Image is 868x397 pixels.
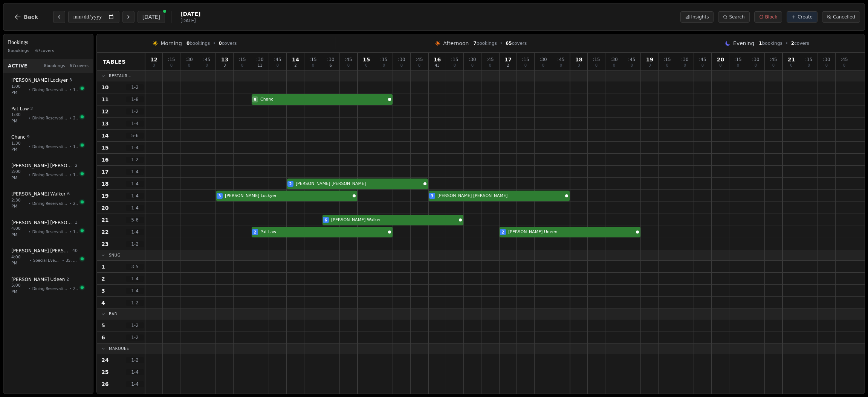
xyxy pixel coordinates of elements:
span: : 15 [380,57,387,62]
span: 1 - 8 [126,96,144,102]
span: 23 [101,240,108,248]
button: Cancelled [822,11,860,23]
span: 0 [219,41,222,46]
span: Marquee [109,346,129,351]
span: 0 [578,64,580,67]
span: Dining Reservations [32,87,68,93]
span: Dining Reservations [32,144,68,150]
span: 0 [790,64,792,67]
span: 11 [101,96,108,103]
span: : 45 [628,57,635,62]
span: 2 [791,41,794,46]
span: 0 [153,64,155,67]
span: : 15 [451,57,458,62]
span: 1 - 2 [126,357,144,363]
span: 12 [150,57,157,62]
span: [PERSON_NAME] Lockyer [225,193,351,199]
span: 15 [363,57,370,62]
span: 0 [241,64,243,67]
span: : 45 [416,57,423,62]
span: 0 [170,64,173,67]
span: 1 - 4 [126,181,144,187]
span: • [29,172,31,178]
span: covers [506,40,527,46]
span: 3 [101,287,105,295]
span: 0 [719,64,721,67]
span: 1 - 2 [126,322,144,328]
span: 5 [101,322,105,329]
button: [PERSON_NAME] Udeen25:00 PM•Dining Reservations•22 [6,272,90,299]
span: 21 [101,216,108,224]
button: Chanc 91:30 PM•Dining Reservations•11 [6,130,90,157]
span: 0 [648,64,651,67]
span: 1 - 4 [126,369,144,375]
span: 22 [73,115,78,121]
span: 5 - 6 [126,133,144,139]
button: [PERSON_NAME] Lockyer31:00 PM•Dining Reservations•19 [6,73,90,100]
span: 9 [254,97,257,102]
span: 0 [542,64,544,67]
span: : 15 [522,57,529,62]
button: [PERSON_NAME] [PERSON_NAME]404:00 PM•Special Events•35, 36 [6,244,90,271]
span: bookings [759,40,782,46]
span: : 45 [699,57,706,62]
span: 19 [73,87,78,93]
span: 4:00 PM [11,226,27,238]
span: • [62,258,64,263]
span: Block [765,14,777,20]
span: 35, 36 [66,258,78,263]
span: Snug [109,252,121,258]
span: Pat Law [260,229,387,235]
span: 6 [330,64,332,67]
span: 1 - 4 [126,121,144,127]
span: 16 [434,57,441,62]
span: 2:00 PM [11,169,27,181]
span: 18 [575,57,582,62]
button: Previous day [53,11,65,23]
span: 2 [507,64,509,67]
span: 19 [73,229,78,235]
button: Back [8,8,44,26]
span: 1 - 2 [126,157,144,163]
span: [PERSON_NAME] Lockyer [11,77,68,83]
span: • [29,201,31,206]
span: Special Events [33,258,61,263]
span: 1 - 2 [126,108,144,115]
span: 1 [101,263,105,270]
button: Create [787,11,818,23]
span: 0 [560,64,562,67]
span: 11 [258,64,263,67]
span: • [29,87,31,93]
span: 8 bookings [8,48,29,54]
span: 5:00 PM [11,282,27,295]
span: 6 [325,217,327,223]
span: 19 [646,57,653,62]
span: : 30 [469,57,476,62]
span: 67 covers [35,48,54,54]
span: 0 [489,64,491,67]
h3: Bookings [8,39,89,46]
span: 0 [825,64,828,67]
span: [PERSON_NAME] Walker [11,191,66,197]
span: 0 [383,64,385,67]
span: 17 [101,168,108,176]
span: 2 [30,106,33,112]
span: [PERSON_NAME] [PERSON_NAME] [11,163,73,169]
span: 4 [101,299,105,307]
span: 2:30 PM [11,197,27,210]
span: covers [219,40,237,46]
span: 3 [431,193,434,199]
span: 0 [454,64,456,67]
span: 0 [701,64,704,67]
span: 0 [737,64,739,67]
span: bookings [473,40,497,46]
span: : 30 [185,57,193,62]
span: 21 [788,57,795,62]
span: : 15 [593,57,600,62]
span: [DATE] [180,10,200,18]
span: 0 [277,64,279,67]
span: 15 [101,144,108,151]
span: 1 - 4 [126,145,144,151]
span: 18 [101,180,108,188]
span: 0 [595,64,598,67]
